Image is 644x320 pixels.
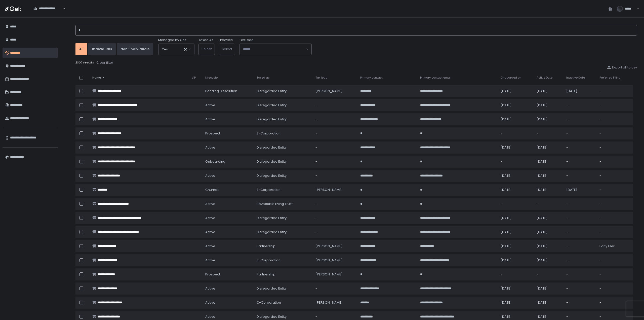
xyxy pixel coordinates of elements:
span: Lifecycle [205,76,218,80]
div: Search for option [158,44,194,55]
div: - [501,131,531,136]
span: VIP [192,76,196,80]
div: Disregarded Entity [257,145,309,150]
div: [DATE] [537,230,560,234]
div: [DATE] [501,286,531,291]
span: active [205,244,215,248]
div: Disregarded Entity [257,159,309,164]
div: [DATE] [566,188,593,192]
span: active [205,216,215,220]
div: - [315,314,354,319]
button: Non-Individuals [117,43,153,55]
button: Individuals [88,43,116,55]
div: [DATE] [537,89,560,93]
span: Tax lead [315,76,328,80]
div: Non-Individuals [120,47,149,51]
span: Name [92,76,101,80]
div: S-Corporation [257,188,309,192]
div: - [599,188,630,192]
input: Search for option [33,11,62,16]
label: Lifecycle [219,38,233,42]
span: Inactive Date [566,76,585,80]
span: pending Dissolution [205,89,237,93]
div: Individuals [92,47,112,51]
span: active [205,314,215,319]
div: Disregarded Entity [257,117,309,122]
div: - [599,230,630,234]
div: - [599,159,630,164]
div: [DATE] [566,89,593,93]
span: prospect [205,272,220,277]
div: [PERSON_NAME] [315,258,354,263]
div: - [315,103,354,108]
div: [DATE] [501,117,531,122]
span: Active Date [537,76,552,80]
span: Primary contact [360,76,383,80]
div: - [599,216,630,220]
button: Clear filter [96,60,113,65]
div: - [566,173,593,178]
div: - [537,272,560,277]
div: - [315,159,354,164]
div: [DATE] [501,173,531,178]
span: Select [202,47,212,51]
div: - [501,159,531,164]
div: Disregarded Entity [257,286,309,291]
div: [DATE] [501,314,531,319]
div: [DATE] [537,300,560,305]
input: Search for option [168,47,184,52]
div: - [599,258,630,263]
div: S-Corporation [257,131,309,136]
div: - [566,258,593,263]
div: Disregarded Entity [257,314,309,319]
div: - [599,300,630,305]
div: Disregarded Entity [257,89,309,93]
div: [DATE] [537,244,560,248]
div: [DATE] [501,216,531,220]
div: [DATE] [501,244,531,248]
label: Taxed As [198,38,213,42]
div: Disregarded Entity [257,103,309,108]
div: - [566,230,593,234]
div: Search for option [30,4,65,14]
div: Early Filer [599,244,630,248]
span: onboarding [205,159,225,164]
div: - [566,272,593,277]
span: active [205,173,215,178]
div: [DATE] [537,173,560,178]
div: - [315,202,354,206]
div: [DATE] [501,89,531,93]
div: [DATE] [501,258,531,263]
div: 2156 results [75,60,637,65]
div: - [315,173,354,178]
div: [PERSON_NAME] [315,272,354,277]
div: - [566,216,593,220]
div: - [501,272,531,277]
span: Taxed as [257,76,270,80]
div: [DATE] [501,230,531,234]
div: [DATE] [537,117,560,122]
button: Export all to csv [607,65,637,70]
div: - [315,131,354,136]
div: [DATE] [501,145,531,150]
div: [DATE] [537,216,560,220]
div: - [566,117,593,122]
span: prospect [205,131,220,136]
div: - [599,314,630,319]
div: Revocable Living Trust [257,202,309,206]
div: Search for option [239,44,311,55]
div: [PERSON_NAME] [315,244,354,248]
div: - [315,216,354,220]
div: - [566,159,593,164]
div: [DATE] [537,258,560,263]
span: Select [222,47,232,51]
div: [DATE] [501,300,531,305]
span: active [205,103,215,108]
span: active [205,258,215,263]
span: active [205,202,215,206]
span: Yes [162,47,168,52]
div: - [315,230,354,234]
span: active [205,230,215,234]
div: - [566,244,593,248]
